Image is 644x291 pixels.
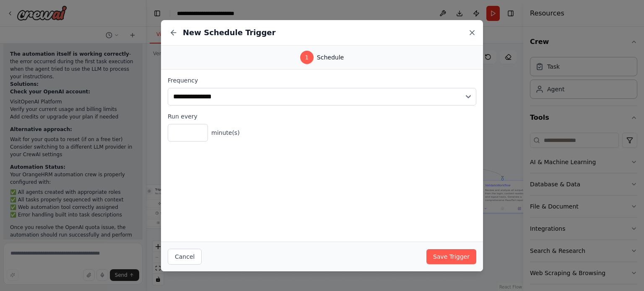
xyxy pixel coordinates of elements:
[183,27,275,39] h2: New Schedule Trigger
[317,53,344,62] span: Schedule
[168,112,476,121] label: Run every
[300,51,314,64] div: 1
[168,249,202,265] button: Cancel
[426,249,476,264] button: Save Trigger
[211,129,240,137] span: minute(s)
[168,76,476,85] label: Frequency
